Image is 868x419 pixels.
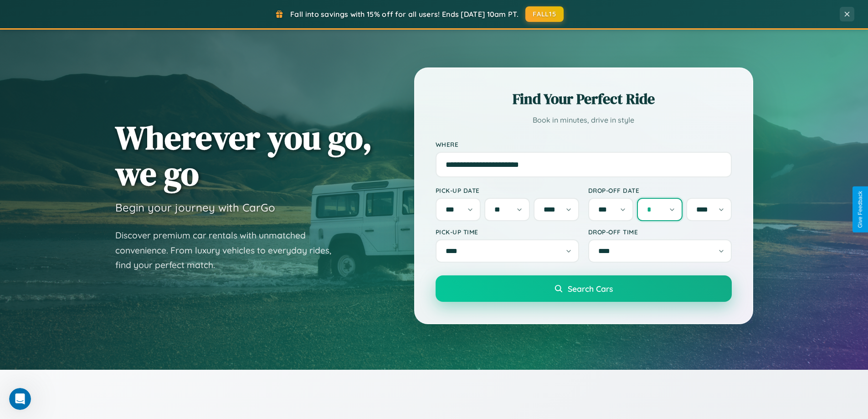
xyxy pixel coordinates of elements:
[436,228,579,236] label: Pick-up Time
[588,228,732,236] label: Drop-off Time
[436,114,732,127] p: Book in minutes, drive in style
[436,89,732,109] h2: Find Your Perfect Ride
[588,186,732,194] label: Drop-off Date
[525,6,564,22] button: FALL15
[9,388,31,410] iframe: Intercom live chat
[115,119,372,191] h1: Wherever you go, we go
[115,228,343,273] p: Discover premium car rentals with unmatched convenience. From luxury vehicles to everyday rides, ...
[436,140,732,148] label: Where
[436,186,579,194] label: Pick-up Date
[115,201,275,214] h3: Begin your journey with CarGo
[568,284,613,294] span: Search Cars
[857,191,863,228] div: Give Feedback
[290,10,519,19] span: Fall into savings with 15% off for all users! Ends [DATE] 10am PT.
[436,275,732,302] button: Search Cars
